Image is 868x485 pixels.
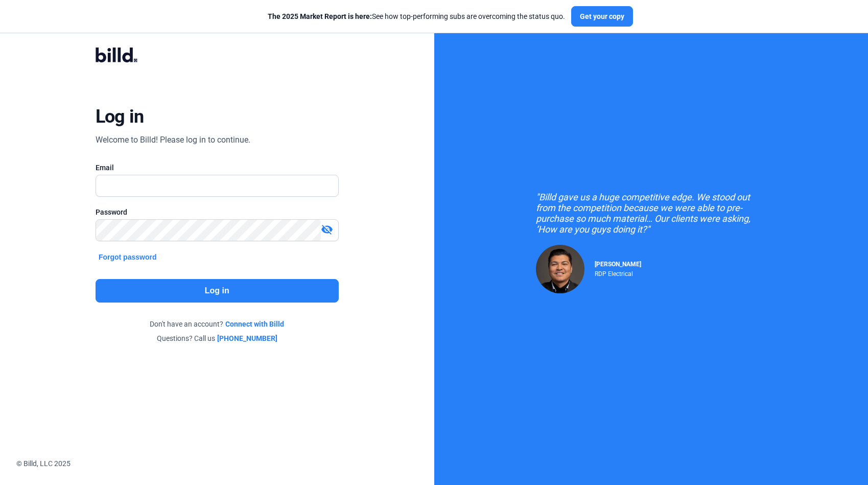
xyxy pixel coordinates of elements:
div: Don't have an account? [96,319,339,329]
span: The 2025 Market Report is here: [268,12,372,20]
div: See how top-performing subs are overcoming the status quo. [268,11,565,21]
button: Get your copy [571,6,633,27]
img: Raul Pacheco [536,245,584,293]
button: Log in [96,279,339,303]
div: Email [96,163,339,173]
div: Password [96,207,339,217]
div: Questions? Call us [96,333,339,343]
span: [PERSON_NAME] [595,261,641,268]
button: Forgot password [96,251,160,263]
div: RDP Electrical [595,268,641,278]
div: Log in [96,105,144,128]
a: Connect with Billd [225,319,284,329]
div: "Billd gave us a huge competitive edge. We stood out from the competition because we were able to... [536,192,766,235]
div: Welcome to Billd! Please log in to continue. [96,134,250,146]
a: [PHONE_NUMBER] [217,333,277,343]
mat-icon: visibility_off [321,223,333,236]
